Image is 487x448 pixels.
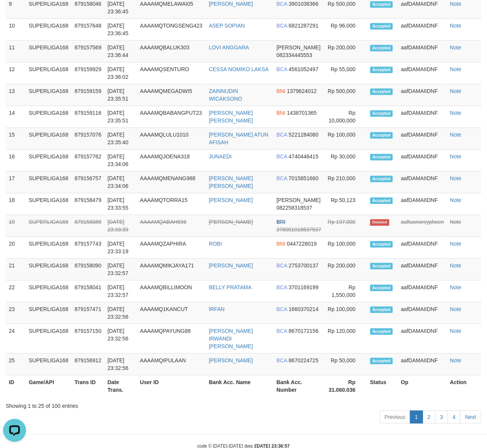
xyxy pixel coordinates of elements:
[276,357,287,363] span: BCA
[105,128,137,150] td: [DATE] 23:35:40
[398,84,447,106] td: aafDAMAIIDNF
[370,197,393,204] span: Accepted
[209,262,253,269] a: [PERSON_NAME]
[398,302,447,324] td: aafDAMAIIDNF
[137,280,206,302] td: AAAAMQBILLIMOON
[289,328,319,334] span: Copy 8670172156 to clipboard
[450,88,462,94] a: Note
[72,302,105,324] td: 879157471
[325,19,367,41] td: Rp 96,000
[289,175,319,181] span: Copy 7015851660 to clipboard
[72,62,105,84] td: 879159929
[276,175,287,181] span: BCA
[26,171,72,193] td: SUPERLIGA168
[276,328,287,334] span: BCA
[370,285,393,291] span: Accepted
[26,62,72,84] td: SUPERLIGA168
[105,62,137,84] td: [DATE] 23:36:02
[209,1,253,7] a: [PERSON_NAME]
[276,23,287,29] span: BCA
[6,375,26,397] th: ID
[26,280,72,302] td: SUPERLIGA168
[398,150,447,171] td: aafDAMAIIDNF
[398,19,447,41] td: aafDAMAIIDNF
[325,354,367,375] td: Rp 50,000
[209,357,253,363] a: [PERSON_NAME]
[289,66,319,72] span: Copy 4561052497 to clipboard
[6,84,26,106] td: 13
[209,284,252,290] a: BELLY PRATAMA
[209,110,253,124] a: [PERSON_NAME] [PERSON_NAME]
[276,44,320,51] span: [PERSON_NAME]
[289,23,319,29] span: Copy 6821287291 to clipboard
[450,284,462,290] a: Note
[209,44,249,51] a: LOVI ANGGARA
[276,241,285,247] span: BNI
[398,128,447,150] td: aafDAMAIIDNF
[72,215,105,237] td: 879158088
[6,150,26,171] td: 16
[137,150,206,171] td: AAAAMQJOENA318
[287,88,317,94] span: Copy 1379624012 to clipboard
[6,19,26,41] td: 10
[287,110,317,116] span: Copy 1438701365 to clipboard
[370,67,393,73] span: Accepted
[325,302,367,324] td: Rp 100,000
[105,19,137,41] td: [DATE] 23:36:45
[450,197,462,203] a: Note
[26,84,72,106] td: SUPERLIGA168
[6,354,26,375] td: 25
[26,128,72,150] td: SUPERLIGA168
[450,219,462,225] a: Note
[72,171,105,193] td: 879156757
[6,399,481,410] div: Showing 1 to 25 of 100 entries
[423,411,436,424] a: 2
[276,153,287,160] span: BCA
[370,88,393,95] span: Accepted
[26,193,72,215] td: SUPERLIGA168
[398,237,447,259] td: aafDAMAIIDNF
[370,358,393,364] span: Accepted
[447,375,481,397] th: Action
[72,150,105,171] td: 879157762
[398,280,447,302] td: aafDAMAIIDNF
[380,411,410,424] a: Previous
[209,66,269,72] a: CESSA NOMIKO LAKSA
[137,128,206,150] td: AAAAMQLULU1010
[105,84,137,106] td: [DATE] 23:35:51
[370,154,393,160] span: Accepted
[26,215,72,237] td: SUPERLIGA168
[72,259,105,280] td: 879158090
[370,328,393,335] span: Accepted
[398,41,447,62] td: aafDAMAIIDNF
[26,354,72,375] td: SUPERLIGA168
[209,328,253,349] a: [PERSON_NAME] IRWANDI [PERSON_NAME]
[276,197,320,203] span: [PERSON_NAME]
[450,153,462,160] a: Note
[398,354,447,375] td: aafDAMAIIDNF
[398,259,447,280] td: aafDAMAIIDNF
[450,1,462,7] a: Note
[289,1,319,7] span: Copy 3901038366 to clipboard
[209,132,268,145] a: [PERSON_NAME] ATUN AFISAH
[398,171,447,193] td: aafDAMAIIDNF
[105,259,137,280] td: [DATE] 23:32:57
[209,88,242,102] a: ZAINNUDIN WICAKSONO
[6,128,26,150] td: 15
[6,193,26,215] td: 18
[370,263,393,269] span: Accepted
[276,205,312,211] span: Copy 082258318537 to clipboard
[435,411,448,424] a: 3
[450,132,462,138] a: Note
[370,306,393,313] span: Accepted
[26,302,72,324] td: SUPERLIGA168
[137,41,206,62] td: AAAAMQBALUK303
[276,88,285,94] span: BNI
[450,306,462,312] a: Note
[450,23,462,29] a: Note
[370,45,393,51] span: Accepted
[6,171,26,193] td: 17
[26,106,72,128] td: SUPERLIGA168
[105,150,137,171] td: [DATE] 23:34:06
[26,41,72,62] td: SUPERLIGA168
